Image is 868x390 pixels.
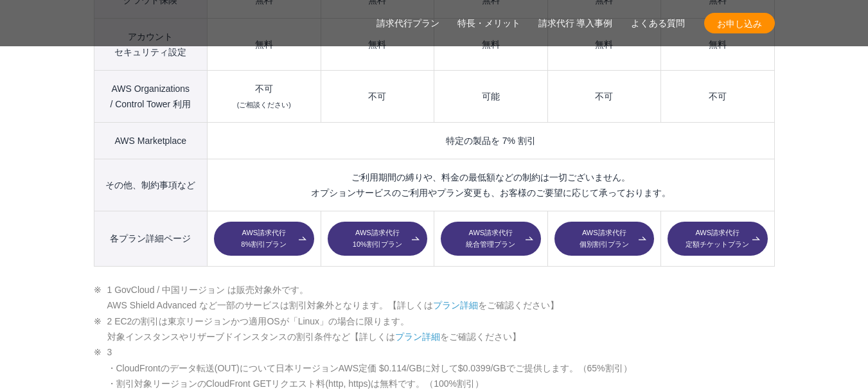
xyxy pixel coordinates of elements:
th: アカウント セキュリティ設定 [94,18,208,70]
a: AWS請求代行8%割引プラン [214,222,314,256]
td: 可能 [434,70,547,122]
td: 無料 [434,18,547,70]
td: ご利用期間の縛りや、料金の最低額などの制約は一切ございません。 オプションサービスのご利用やプラン変更も、お客様のご要望に応じて承っております。 [208,159,774,211]
td: 無料 [208,18,321,70]
td: 不可 [321,70,434,122]
td: 特定の製品を 7% 割引 [208,122,774,159]
li: 2 EC2の割引は東京リージョンかつ適用OSが「Linux」の場合に限ります。 対象インスタンスやリザーブドインスタンスの割引条件など【詳しくは をご確認ください】 [94,314,775,345]
a: AWS請求代行統合管理プラン [441,222,540,256]
td: 無料 [321,18,434,70]
a: AWS請求代行個別割引プラン [554,222,654,256]
small: (ご相談ください) [237,101,291,109]
a: AWS請求代行定額チケットプラン [668,222,767,256]
td: 無料 [547,18,660,70]
td: 不可 [547,70,660,122]
span: お申し込み [704,17,775,30]
th: 各プラン詳細ページ [94,211,208,267]
td: 不可 [208,70,321,122]
th: AWS Organizations / Control Tower 利用 [94,70,208,122]
li: 1 GovCloud / 中国リージョン は販売対象外です。 AWS Shield Advanced など一部のサービスは割引対象外となります。【詳しくは をご確認ください】 [94,282,775,314]
a: 請求代行 導入事例 [538,17,613,30]
th: AWS Marketplace [94,122,208,159]
a: 請求代行プラン [376,17,439,30]
td: 不可 [661,70,774,122]
a: 特長・メリット [457,17,520,30]
a: AWS請求代行10%割引プラン [328,222,427,256]
a: プラン詳細 [433,300,478,310]
th: その他、制約事項など [94,159,208,211]
td: 無料 [661,18,774,70]
a: お申し込み [704,13,775,33]
a: よくある質問 [631,17,685,30]
a: プラン詳細 [395,332,440,342]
